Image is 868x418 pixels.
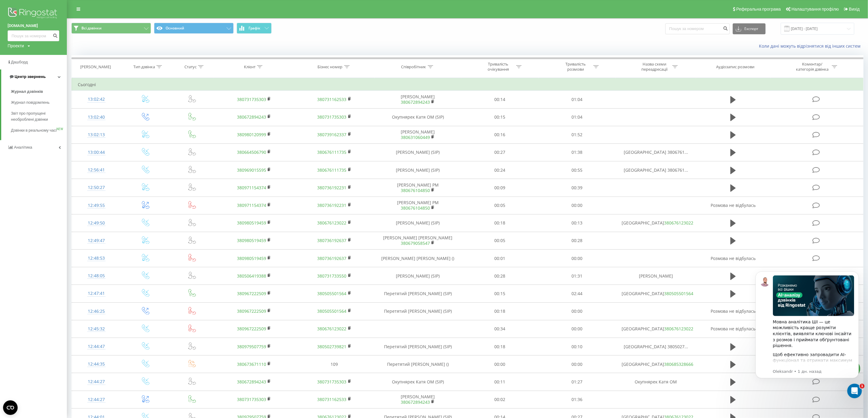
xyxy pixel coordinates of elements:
td: 00:18 [461,214,538,232]
td: Сьогодні [72,79,863,91]
a: 380967222509 [237,308,266,314]
td: 00:39 [538,179,616,197]
div: Тривалість розмови [559,62,592,72]
span: Розмова не відбулась [711,255,756,261]
div: Тривалість очікування [482,62,515,72]
td: Перетятий [PERSON_NAME] () [375,356,461,373]
a: 380679058547 [401,240,430,246]
span: Реферальна програма [736,7,781,12]
a: 380506419388 [237,273,266,279]
a: 380971154374 [237,202,266,208]
td: 00:05 [461,197,538,214]
span: [GEOGRAPHIC_DATA] 3806761... [624,149,688,155]
td: [PERSON_NAME] (SIP) [375,161,461,179]
span: Розмова не відбулась [711,202,756,208]
span: Всі дзвінки [81,26,101,31]
td: 01:36 [538,391,616,408]
td: 00:34 [461,320,538,338]
a: 380731735303 [237,96,266,102]
td: 109 [294,356,375,373]
td: [PERSON_NAME] РМ [375,179,461,197]
td: Перетятий [PERSON_NAME] (SIP) [375,338,461,356]
td: [PERSON_NAME] (SIP) [375,267,461,285]
img: Ringostat logo [8,6,59,21]
button: Open CMP widget [3,400,18,415]
div: 12:49:50 [78,217,115,229]
div: 12:48:53 [78,252,115,264]
span: Журнал дзвінків [11,89,43,95]
a: 380971154374 [237,185,266,190]
a: 380505501564 [664,291,694,296]
button: Всі дзвінки [71,23,151,34]
span: Журнал повідомлень [11,99,50,106]
div: 12:56:41 [78,164,115,176]
td: 01:27 [538,373,616,391]
td: 00:10 [538,338,616,356]
div: 12:48:05 [78,270,115,282]
a: Дзвінки в реальному часіNEW [11,125,67,136]
a: [DOMAIN_NAME] [8,23,59,29]
td: [PERSON_NAME] [375,126,461,143]
a: 380672894243 [237,379,266,385]
div: Клієнт [244,64,256,69]
div: 12:50:27 [78,182,115,194]
a: 380731162533 [317,96,347,102]
span: Центр звернень [15,74,46,79]
span: Розмова не відбулась [711,308,756,314]
a: 380967222509 [237,291,266,296]
div: 12:46:25 [78,305,115,317]
td: [PERSON_NAME] [375,91,461,108]
a: 380676123022 [664,326,694,332]
span: Аналiтика [14,145,32,150]
td: 00:00 [538,302,616,320]
td: [PERSON_NAME] [PERSON_NAME] [375,232,461,249]
td: Перетятий [PERSON_NAME] (SIP) [375,285,461,302]
td: [GEOGRAPHIC_DATA] [616,320,696,338]
a: 380731735303 [317,114,347,120]
div: Співробітник [401,64,426,69]
td: 01:38 [538,143,616,161]
td: 00:14 [461,91,538,108]
div: 12:44:27 [78,394,115,406]
a: 380967222509 [237,326,266,332]
div: 12:47:41 [78,288,115,299]
td: 00:18 [461,338,538,356]
td: 02:44 [538,285,616,302]
a: 380979507759 [237,344,266,349]
td: [GEOGRAPHIC_DATA] [616,214,696,232]
a: 380505501564 [317,308,347,314]
a: 380739162337 [317,132,347,137]
a: 380676123022 [664,220,694,226]
button: Основний [154,23,234,34]
a: 380676104850 [401,187,430,193]
td: 00:00 [538,320,616,338]
td: 00:18 [461,302,538,320]
a: 380673671110 [237,361,266,367]
div: Тип дзвінка [133,64,155,69]
td: [PERSON_NAME] РМ [375,197,461,214]
a: 380631060449 [401,134,430,140]
td: 00:16 [461,126,538,143]
td: 00:24 [461,161,538,179]
div: 12:45:32 [78,323,115,335]
button: Графік [237,23,272,34]
td: [PERSON_NAME] [375,391,461,408]
span: [GEOGRAPHIC_DATA] 3805027... [624,344,688,349]
a: 380736192231 [317,185,347,190]
td: [PERSON_NAME] [PERSON_NAME] () [375,250,461,267]
button: Експорт [733,23,766,34]
td: [GEOGRAPHIC_DATA] [616,285,696,302]
a: 380980519459 [237,220,266,226]
span: Розмова не відбулась [711,326,756,332]
div: Коментар/категорія дзвінка [795,62,830,72]
div: Назва схеми переадресації [638,62,671,72]
td: 00:55 [538,161,616,179]
span: Графік [249,26,260,30]
td: [PERSON_NAME] [616,267,696,285]
a: 380736192637 [317,255,347,261]
input: Пошук за номером [665,23,730,34]
td: 00:15 [461,108,538,126]
td: 00:13 [538,214,616,232]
